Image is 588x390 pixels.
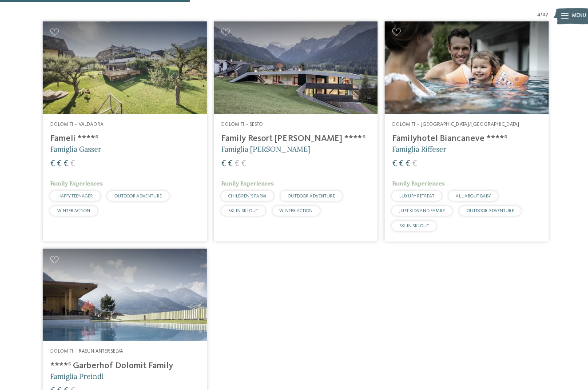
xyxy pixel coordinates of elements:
span: Dolomiti – Sesto [220,121,262,126]
img: Cercate un hotel per famiglie? Qui troverete solo i migliori! [382,21,545,113]
img: Cercate un hotel per famiglie? Qui troverete solo i migliori! [43,21,206,113]
span: € [409,159,414,168]
span: Famiglia [PERSON_NAME] [220,144,309,153]
span: Family Experiences [50,178,102,186]
span: € [226,159,231,168]
span: 4 [534,11,537,18]
span: Famiglia Riffeser [389,144,444,153]
span: € [70,159,75,168]
a: Cercate un hotel per famiglie? Qui troverete solo i migliori! Dolomiti – Sesto Family Resort [PER... [213,21,376,240]
span: HAPPY TEENAGER [57,193,92,197]
span: € [233,159,238,168]
span: € [50,159,55,168]
span: SKI-IN SKI-OUT [227,207,257,212]
span: € [56,159,61,168]
h4: Family Resort [PERSON_NAME] ****ˢ [220,133,369,143]
h4: ****ˢ Garberhof Dolomit Family [50,358,199,369]
span: € [403,159,408,168]
span: Famiglia Preindl [50,370,103,378]
span: ALL ABOUT BABY [453,193,488,197]
span: Family Experiences [220,178,272,186]
span: Dolomiti – Valdaora [50,121,103,126]
h4: Familyhotel Biancaneve ****ˢ [389,133,538,143]
span: JUST KIDS AND FAMILY [397,207,442,212]
span: / [537,11,540,18]
span: WINTER ACTION [278,207,311,212]
a: Cercate un hotel per famiglie? Qui troverete solo i migliori! Dolomiti – Valdaora Fameli ****ˢ Fa... [43,21,206,240]
span: € [240,159,245,168]
span: Dolomiti – [GEOGRAPHIC_DATA]/[GEOGRAPHIC_DATA] [389,121,516,126]
span: Dolomiti – Rasun-Anterselva [50,346,122,352]
span: Famiglia Gasser [50,144,101,153]
span: € [220,159,225,168]
span: € [396,159,401,168]
span: WINTER ACTION [57,207,90,212]
img: Cercate un hotel per famiglie? Qui troverete solo i migliori! [43,247,206,339]
a: Cercate un hotel per famiglie? Qui troverete solo i migliori! Dolomiti – [GEOGRAPHIC_DATA]/[GEOGR... [382,21,545,240]
span: LUXURY RETREAT [397,193,432,197]
span: OUTDOOR ADVENTURE [464,207,511,212]
span: OUTDOOR ADVENTURE [114,193,161,197]
span: € [389,159,394,168]
span: Family Experiences [389,178,442,186]
img: Family Resort Rainer ****ˢ [213,21,376,113]
span: OUTDOOR ADVENTURE [286,193,333,197]
span: SKI-IN SKI-OUT [397,222,426,227]
span: € [63,159,68,168]
span: 27 [540,11,545,18]
span: CHILDREN’S FARM [227,193,265,197]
